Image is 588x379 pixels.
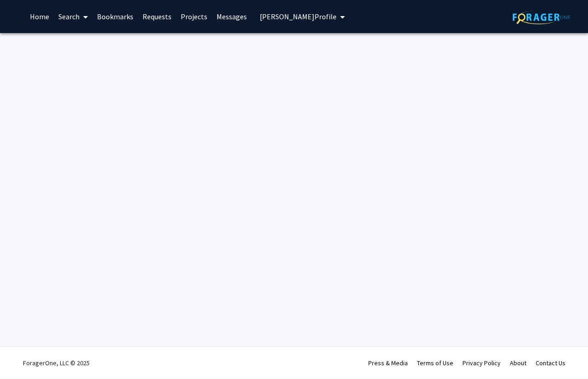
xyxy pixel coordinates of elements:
a: Messages [212,0,251,33]
a: About [510,359,526,367]
a: Press & Media [368,359,408,367]
a: Privacy Policy [462,359,501,367]
img: ForagerOne Logo [513,10,570,24]
a: Bookmarks [92,0,138,33]
span: [PERSON_NAME] Profile [260,12,337,21]
a: Home [25,0,54,33]
a: Requests [138,0,176,33]
a: Search [54,0,92,33]
div: ForagerOne, LLC © 2025 [23,347,90,379]
a: Projects [176,0,212,33]
a: Contact Us [536,359,565,367]
a: Terms of Use [417,359,453,367]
